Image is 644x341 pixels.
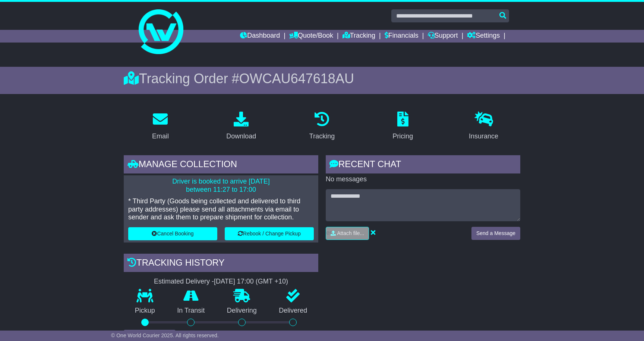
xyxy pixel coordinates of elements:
[326,175,520,184] p: No messages
[226,131,256,141] div: Download
[124,155,318,175] div: Manage collection
[152,131,169,141] div: Email
[111,332,219,338] span: © One World Courier 2025. All rights reserved.
[221,109,261,144] a: Download
[309,131,335,141] div: Tracking
[342,30,375,43] a: Tracking
[124,307,166,315] p: Pickup
[239,71,354,86] span: OWCAU647618AU
[128,197,314,222] p: * Third Party (Goods being collected and delivered to third party addresses) please send all atta...
[392,131,413,141] div: Pricing
[471,227,520,240] button: Send a Message
[216,307,268,315] p: Delivering
[240,30,280,43] a: Dashboard
[128,227,217,240] button: Cancel Booking
[124,71,520,87] div: Tracking Order #
[147,109,174,144] a: Email
[166,307,216,315] p: In Transit
[124,254,318,274] div: Tracking history
[304,109,340,144] a: Tracking
[464,109,503,144] a: Insurance
[225,227,314,240] button: Rebook / Change Pickup
[326,155,520,175] div: RECENT CHAT
[385,30,419,43] a: Financials
[214,278,288,286] div: [DATE] 17:00 (GMT +10)
[467,30,500,43] a: Settings
[469,131,498,141] div: Insurance
[124,278,318,286] div: Estimated Delivery -
[268,307,319,315] p: Delivered
[428,30,458,43] a: Support
[388,109,418,144] a: Pricing
[289,30,333,43] a: Quote/Book
[128,178,314,194] p: Driver is booked to arrive [DATE] between 11:27 to 17:00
